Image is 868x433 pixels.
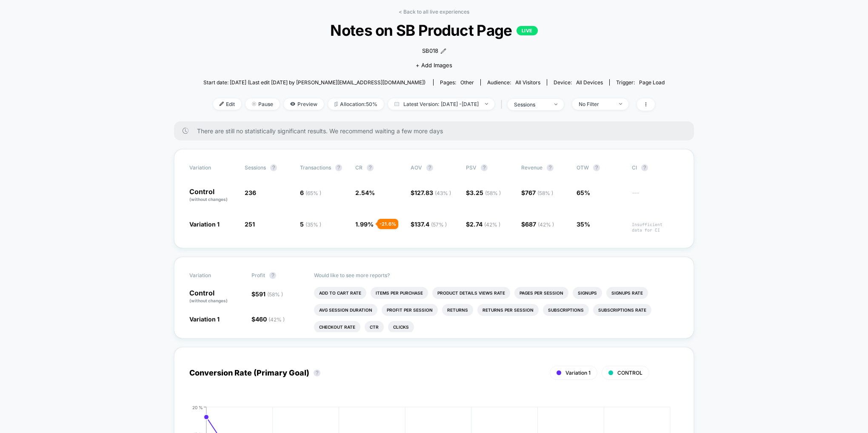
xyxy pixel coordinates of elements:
p: Control [189,188,236,203]
span: Edit [213,98,241,110]
span: 236 [245,189,256,196]
span: Latest Version: [DATE] - [DATE] [388,98,494,110]
span: 137.4 [414,221,447,228]
span: 2.54 % [355,189,375,196]
li: Signups [573,287,602,299]
span: PSV [466,164,477,171]
span: Start date: [DATE] (Last edit [DATE] by [PERSON_NAME][EMAIL_ADDRESS][DOMAIN_NAME]) [203,79,425,86]
span: Transactions [300,164,331,171]
span: 687 [525,221,554,228]
span: ( 58 % ) [485,190,501,196]
span: Device: [547,79,609,86]
span: OTW [577,164,623,171]
span: ( 58 % ) [267,291,283,298]
div: sessions [514,101,548,108]
img: end [252,102,256,106]
li: Returns Per Session [477,304,539,316]
span: 1.99 % [355,221,374,228]
span: (without changes) [189,298,228,303]
li: Add To Cart Rate [314,287,366,299]
span: Variation [189,164,236,171]
img: edit [220,102,224,106]
li: Subscriptions [543,304,589,316]
span: (without changes) [189,197,228,202]
span: 591 [255,290,283,298]
span: Variation 1 [565,370,591,376]
li: Profit Per Session [382,304,438,316]
li: Avg Session Duration [314,304,377,316]
img: end [554,103,557,105]
img: rebalance [334,102,338,106]
button: ? [593,164,600,171]
span: 251 [245,221,255,228]
span: There are still no statistically significant results. We recommend waiting a few more days [197,127,677,135]
span: other [460,79,474,86]
span: ( 65 % ) [306,190,321,196]
span: Variation 1 [189,221,220,228]
li: Items Per Purchase [371,287,428,299]
p: LIVE [517,26,538,35]
li: Ctr [365,321,384,333]
button: ? [269,272,276,279]
span: | [499,98,508,111]
span: $ [411,189,451,196]
span: 460 [255,315,285,323]
button: ? [335,164,342,171]
span: 6 [300,189,321,196]
span: Pause [246,98,280,110]
tspan: 20 % [192,404,203,410]
span: ( 42 % ) [268,316,285,323]
span: Revenue [521,164,542,171]
button: ? [426,164,433,171]
span: Allocation: 50% [328,98,384,110]
span: 2.74 [470,221,500,228]
span: $ [521,221,554,228]
div: Pages: [440,79,474,86]
span: + Add Images [416,62,452,69]
span: --- [632,190,679,203]
span: $ [411,221,447,228]
span: ( 43 % ) [435,190,451,196]
span: Variation 1 [189,315,220,323]
span: 65% [577,189,590,196]
img: calendar [394,102,399,106]
div: No Filter [579,101,613,107]
span: $ [521,189,553,196]
button: ? [314,370,320,376]
span: 127.83 [414,189,451,196]
span: all devices [576,79,603,86]
span: All Visitors [515,79,540,86]
button: ? [367,164,374,171]
img: end [619,103,622,105]
button: ? [547,164,554,171]
p: Would like to see more reports? [314,272,679,278]
img: end [485,103,488,105]
span: Sessions [245,164,266,171]
span: 5 [300,221,321,228]
li: Subscriptions Rate [593,304,651,316]
span: ( 42 % ) [538,221,554,228]
li: Clicks [388,321,414,333]
li: Checkout Rate [314,321,360,333]
span: AOV [411,164,422,171]
div: Trigger: [616,79,665,86]
span: ( 58 % ) [537,190,553,196]
span: SB018 [422,47,438,55]
span: $ [251,315,285,323]
span: Notes on SB Product Page [226,21,641,39]
span: Insufficient data for CI [632,222,679,233]
span: 767 [525,189,553,196]
span: $ [251,290,283,298]
li: Product Details Views Rate [432,287,510,299]
span: 35% [577,221,590,228]
span: ( 42 % ) [484,221,500,228]
span: Variation [189,272,236,279]
span: $ [466,221,500,228]
span: CI [632,164,679,171]
button: ? [270,164,277,171]
span: CR [355,164,363,171]
p: Control [189,290,243,304]
li: Returns [442,304,473,316]
li: Pages Per Session [514,287,568,299]
span: $ [466,189,501,196]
